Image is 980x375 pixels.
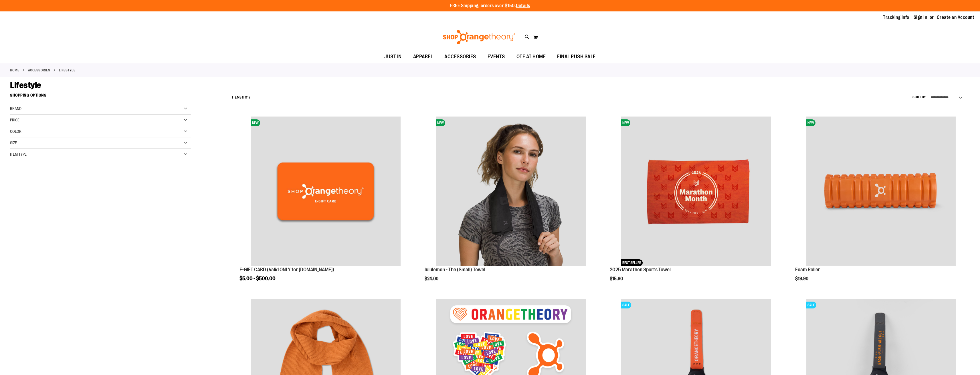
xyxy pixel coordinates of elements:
span: $19.90 [795,276,809,281]
p: FREE Shipping, orders over $150. [450,3,530,9]
span: SALE [621,302,631,308]
span: Lifestyle [10,80,41,90]
span: Color [10,129,21,134]
span: 1 [242,95,243,99]
a: FINAL PUSH SALE [551,50,601,63]
span: 17 [247,95,250,99]
a: 2025 Marathon Sports TowelNEWBEST SELLER [610,117,782,267]
span: NEW [806,119,815,126]
div: product [607,114,785,296]
a: lululemon - The (Small) TowelNEW [425,117,597,267]
span: ACCESSORIES [444,50,476,63]
span: $24.00 [425,276,439,281]
span: Brand [10,106,21,111]
span: Item Type [10,152,27,157]
span: APPAREL [413,50,433,63]
img: lululemon - The (Small) Towel [436,117,586,266]
a: EVENTS [482,50,511,63]
img: E-GIFT CARD (Valid ONLY for ShopOrangetheory.com) [251,117,401,266]
a: Details [516,3,530,8]
a: ACCESSORIES [28,68,50,73]
strong: Shopping Options [10,90,191,103]
img: Foam Roller [806,117,956,266]
span: NEW [621,119,630,126]
strong: Lifestyle [59,68,76,73]
a: lululemon - The (Small) Towel [425,267,485,272]
span: EVENTS [488,50,505,63]
a: Foam RollerNEW [795,117,967,267]
a: APPAREL [407,50,439,63]
span: SALE [806,302,816,308]
span: NEW [251,119,260,126]
img: 2025 Marathon Sports Towel [621,117,771,266]
a: OTF AT HOME [511,50,552,63]
a: Create an Account [937,14,975,21]
span: Price [10,118,19,122]
div: product [237,114,414,296]
div: product [422,114,599,296]
span: BEST SELLER [621,259,643,266]
a: Tracking Info [883,14,909,21]
span: $15.90 [610,276,624,281]
span: Size [10,141,17,145]
span: NEW [436,119,445,126]
a: Foam Roller [795,267,820,272]
label: Sort By [912,95,926,100]
img: Shop Orangetheory [442,30,516,44]
span: FINAL PUSH SALE [557,50,596,63]
a: E-GIFT CARD (Valid ONLY for ShopOrangetheory.com)NEW [239,117,411,267]
a: E-GIFT CARD (Valid ONLY for [DOMAIN_NAME]) [239,267,334,272]
div: product [792,114,970,296]
a: Sign In [914,14,927,21]
span: JUST IN [384,50,402,63]
a: 2025 Marathon Sports Towel [610,267,671,272]
a: JUST IN [379,50,407,63]
span: OTF AT HOME [516,50,546,63]
span: $5.00 - $500.00 [239,276,276,281]
a: Home [10,68,19,73]
h2: Items to [232,93,250,102]
a: ACCESSORIES [439,50,482,63]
